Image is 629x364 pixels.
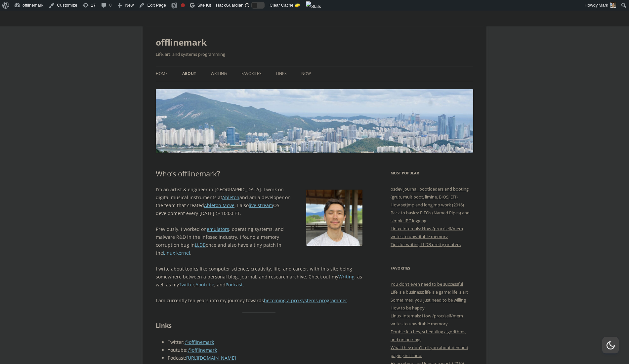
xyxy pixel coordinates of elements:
a: Podcast [226,281,243,288]
a: Linux Internals: How /proc/self/mem writes to unwritable memory [391,226,463,239]
a: Writing [211,66,227,81]
a: You don’t even need to be successful [391,281,463,287]
a: Double fetches, scheduling algorithms, and onion rings [391,329,466,343]
a: Life is a business; life is a game; life is art [391,289,468,295]
a: becoming a pro systems programmer [264,297,347,304]
a: How to be happy [391,305,425,311]
a: live stream [249,202,273,208]
a: Sometimes, you just need to be willing [391,297,466,303]
p: I’m an artist & engineer in [GEOGRAPHIC_DATA]. I work on digital musical instruments at and am a ... [156,186,362,217]
div: Focus keyphrase not set [181,3,185,7]
a: emulators [207,226,229,232]
a: offlinemark [156,34,207,50]
span: Site Kit [197,3,211,8]
a: Writing [338,273,355,280]
h1: Who’s offlinemark? [156,169,362,178]
p: I write about topics like computer science, creativity, life, and career, with this site being so... [156,265,362,289]
a: Linux Internals: How /proc/self/mem writes to unwritable memory [391,313,463,327]
a: How setjmp and longjmp work (2016) [391,202,464,208]
a: Ableton Move [204,202,234,208]
li: Youtube: [168,346,362,354]
a: About [182,66,196,81]
h2: Life, art, and systems programming [156,50,473,58]
a: Linux kernel [163,250,190,256]
a: Links [276,66,287,81]
h2: Links [156,321,362,330]
a: What they don’t tell you about demand paging in school [391,345,468,358]
a: Ableton [222,194,239,200]
a: LLDB [195,242,206,248]
span: 🧽 [295,3,300,8]
h3: Most Popular [391,169,473,177]
span: Mark [599,3,608,8]
a: @offlinemark [188,347,217,353]
li: Twitter: [168,338,362,346]
a: [URL][DOMAIN_NAME] [186,355,236,361]
p: I am currently ten years into my journey towards . [156,297,362,305]
a: Home [156,66,168,81]
a: @offlinemark [185,339,214,345]
h3: Favorites [391,264,473,272]
a: osdev journal: bootloaders and booting (grub, multiboot, limine, BIOS, EFI) [391,186,469,200]
img: Views over 48 hours. Click for more Jetpack Stats. [306,1,321,12]
a: Back to basics: FIFOs (Named Pipes) and simple IPC logging [391,210,470,224]
li: Podcast: [168,354,362,362]
span: Clear Cache [270,3,293,8]
a: Twitter [179,281,194,288]
a: Now [301,66,311,81]
img: offlinemark [156,89,473,153]
a: Tips for writing LLDB pretty printers [391,241,461,247]
a: Youtube [196,281,214,288]
p: Previously, I worked on , operating systems, and malware R&D in the infosec industry. I found a m... [156,225,362,257]
a: Favorites [241,66,262,81]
